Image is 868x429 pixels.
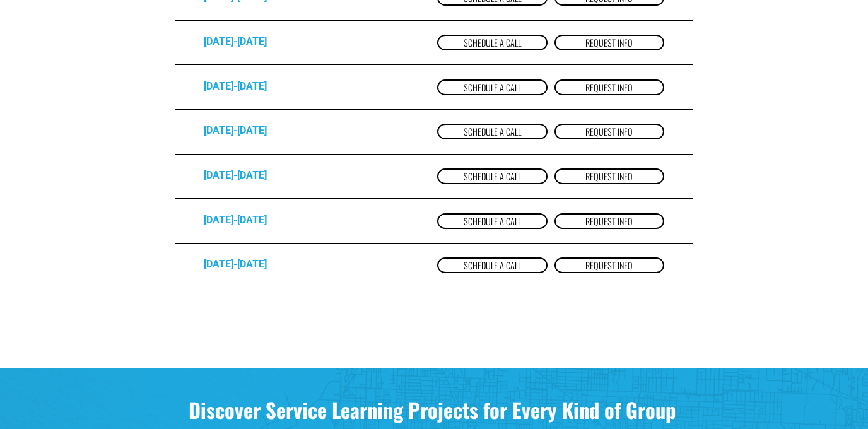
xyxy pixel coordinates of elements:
strong: [DATE]-[DATE] [204,169,267,181]
a: Request Info [554,35,664,50]
a: Schedule a Call [437,124,547,139]
strong: [DATE]-[DATE] [204,258,267,270]
a: Request Info [554,79,664,95]
a: Request Info [554,124,664,139]
strong: Discover Service Learning Projects for Every Kind of Group [189,394,676,425]
a: Request Info [554,257,664,273]
a: Request Info [554,213,664,229]
strong: [DATE]-[DATE] [204,35,267,47]
strong: [DATE]-[DATE] [204,124,267,136]
strong: [DATE]-[DATE] [204,80,267,92]
a: Schedule a Call [437,213,547,229]
a: Schedule a Call [437,79,547,95]
a: Request Info [554,168,664,184]
a: Schedule a Call [437,257,547,273]
a: Schedule a Call [437,168,547,184]
a: Schedule a Call [437,35,547,50]
strong: [DATE]-[DATE] [204,214,267,226]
